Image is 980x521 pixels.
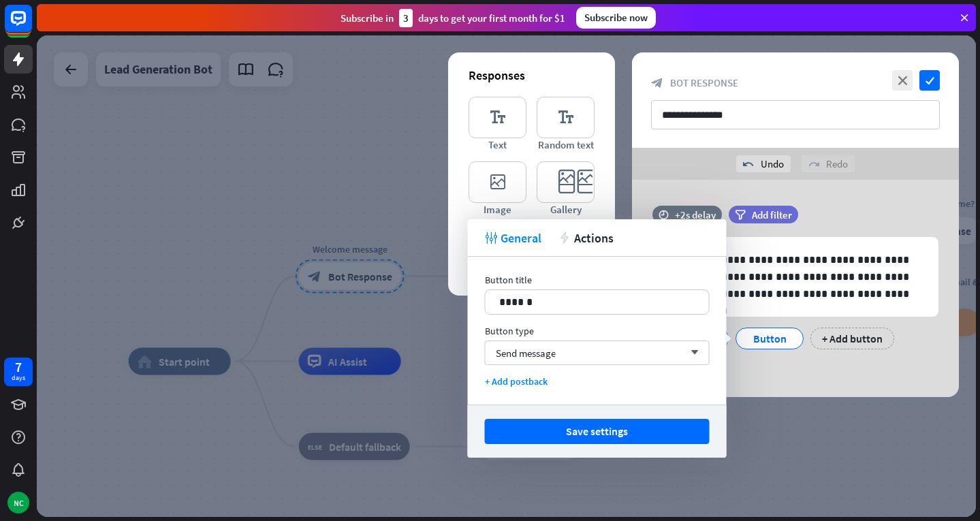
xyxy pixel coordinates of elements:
[485,419,710,444] button: Save settings
[501,230,541,246] span: General
[11,5,52,46] button: Open LiveChat chat widget
[810,328,894,349] div: + Add button
[743,159,754,170] i: undo
[892,70,913,91] i: close
[4,358,33,386] a: 7 days
[675,208,716,221] div: +2s delay
[485,274,710,286] div: Button title
[736,155,791,172] div: Undo
[7,492,29,514] div: NC
[558,232,571,244] i: action
[496,347,556,360] span: Send message
[802,155,855,172] div: Redo
[670,76,738,89] span: Bot Response
[919,70,940,91] i: check
[747,328,792,349] div: Button
[485,325,710,337] div: Button type
[15,361,22,373] div: 7
[399,9,413,27] div: 3
[12,373,25,383] div: days
[574,230,614,246] span: Actions
[684,349,699,357] i: arrow_down
[485,375,710,388] div: + Add postback
[576,7,656,29] div: Subscribe now
[341,9,565,27] div: Subscribe in days to get your first month for $1
[659,210,669,219] i: time
[651,77,663,89] i: block_bot_response
[485,232,497,244] i: tweak
[752,208,792,221] span: Add filter
[808,159,819,170] i: redo
[735,210,746,220] i: filter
